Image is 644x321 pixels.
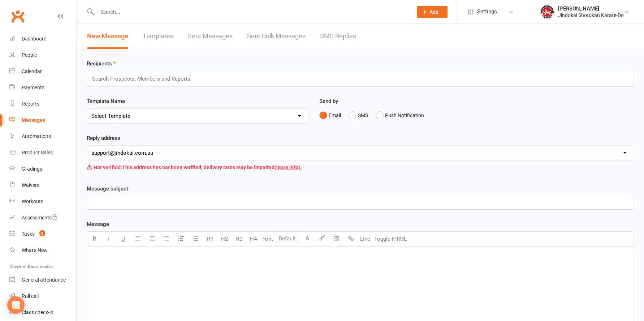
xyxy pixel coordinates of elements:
div: Product Sales [22,150,53,155]
a: Workouts [9,193,76,210]
button: Toggle HTML [372,232,409,246]
div: [PERSON_NAME] [558,5,624,12]
a: Automations [9,128,76,145]
button: H2 [217,232,232,246]
strong: Not verified: [94,164,122,170]
div: Assessments [22,215,57,221]
img: thumb_image1661986740.png [540,5,554,19]
div: Roll call [22,293,39,299]
a: Sent Messages [188,24,233,49]
a: Templates [143,24,173,49]
a: What's New [9,242,76,258]
div: What's New [22,247,48,253]
a: (more info). [275,164,302,170]
div: Calendar [22,68,42,74]
div: Automations [22,133,51,139]
div: General attendance [22,277,66,283]
div: People [22,52,37,58]
a: Clubworx [9,7,27,25]
button: U [116,232,130,246]
span: 2 [39,230,45,236]
div: Messages [22,117,45,123]
div: Gradings [22,166,42,172]
div: Waivers [22,182,39,188]
button: A [300,232,315,246]
div: Jindokai Shotokan Karate-Do [558,12,624,18]
a: SMS Replies [320,24,356,49]
div: This address has not been verified; delivery rates may be impaired [87,160,634,174]
button: H3 [232,232,246,246]
a: Assessments [9,210,76,226]
button: Push Notification [376,108,424,122]
span: Add [429,9,438,15]
span: U [121,236,125,242]
a: Reports [9,96,76,112]
div: Workouts [22,198,43,204]
button: Add [417,6,448,18]
button: Email [319,108,341,122]
a: Product Sales [9,145,76,161]
button: Font [260,232,275,246]
label: Send by [319,97,338,106]
a: Tasks 2 [9,226,76,242]
button: Line [358,232,372,246]
a: Messages [9,112,76,128]
a: Sent Bulk Messages [247,24,306,49]
label: Template Name [87,97,125,106]
label: Message subject [87,184,128,193]
input: Default [277,234,298,243]
a: New Message [87,24,128,49]
a: Waivers [9,177,76,193]
a: Class kiosk mode [9,304,76,321]
a: Gradings [9,161,76,177]
label: Message [87,220,109,228]
button: SMS [349,108,368,122]
span: Settings [477,4,497,20]
div: Open Intercom Messenger [7,296,25,314]
a: Roll call [9,288,76,304]
input: Search Prospects, Members and Reports [91,74,197,84]
a: People [9,47,76,63]
a: Payments [9,80,76,96]
label: Reply address [87,134,120,142]
div: Dashboard [22,36,47,42]
button: H4 [246,232,260,246]
div: Payments [22,85,44,90]
div: Tasks [22,231,35,237]
a: Calendar [9,63,76,80]
a: General attendance kiosk mode [9,272,76,288]
button: H1 [203,232,217,246]
label: Recipients [87,59,116,68]
a: Dashboard [9,31,76,47]
input: Search... [95,7,407,17]
div: Class check-in [22,309,53,315]
div: Reports [22,101,39,107]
